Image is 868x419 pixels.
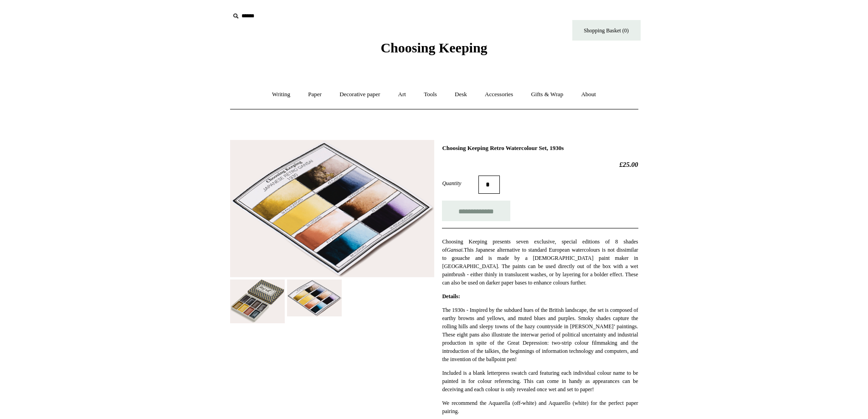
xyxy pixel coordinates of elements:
h1: Choosing Keeping Retro Watercolour Set, 1930s [442,145,638,152]
p: We recommend the Aquarella (off-white) and Aquarello (white) for the perfect paper pairing. [442,399,638,415]
img: Choosing Keeping Retro Watercolour Set, 1930s [287,279,342,316]
p: The 1930s - Inspired by the subdued hues of the British landscape, the set is composed of earthy ... [442,306,638,363]
a: Choosing Keeping [380,47,487,54]
a: Tools [416,83,445,107]
a: Shopping Basket (0) [572,20,641,41]
label: Quantity [442,179,478,187]
img: Choosing Keeping Retro Watercolour Set, 1930s [230,140,434,278]
em: Gansai. [447,247,464,253]
a: Art [390,83,414,107]
img: Choosing Keeping Retro Watercolour Set, 1930s [230,279,285,323]
a: About [573,83,604,107]
a: Desk [447,83,475,107]
p: Included is a blank letterpress swatch card featuring each individual colour name to be painted i... [442,369,638,393]
a: Accessories [477,83,521,107]
a: Paper [300,83,330,107]
a: Gifts & Wrap [523,83,571,107]
a: Decorative paper [331,83,388,107]
a: Writing [264,83,298,107]
h2: £25.00 [442,160,638,169]
p: Choosing Keeping presents seven exclusive, special editions of 8 shades of This Japanese alternat... [442,238,638,287]
strong: Details: [442,293,460,300]
span: Choosing Keeping [380,40,487,55]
